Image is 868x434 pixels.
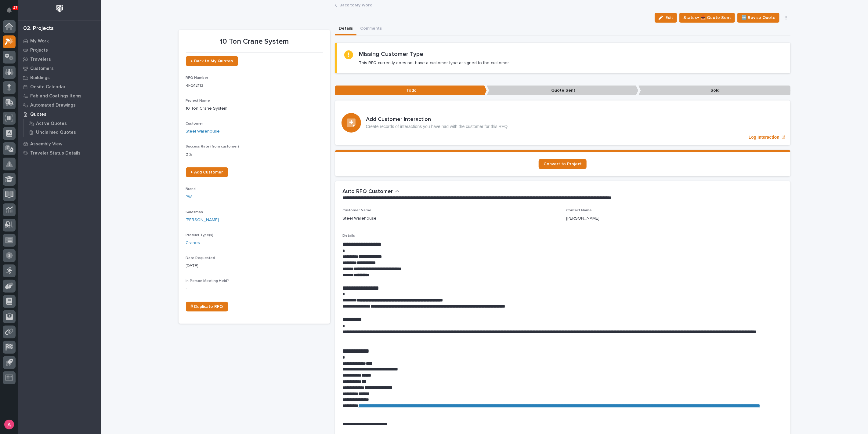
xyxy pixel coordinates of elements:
p: 0 % [186,151,323,158]
a: [PERSON_NAME] [186,217,219,223]
span: RFQ Number [186,76,208,80]
p: This RFQ currently does not have a customer type assigned to the customer [359,60,509,66]
a: Assembly View [18,139,101,148]
a: Traveler Status Details [18,148,101,158]
p: Travelers [30,57,51,62]
span: Project Name [186,99,210,103]
a: Cranes [186,240,200,246]
a: Fab and Coatings Items [18,91,101,100]
span: Customer [186,122,203,126]
button: users-avatar [3,418,16,431]
a: My Work [18,36,101,46]
span: 🆕 Revise Quote [741,14,776,21]
p: Quotes [30,112,46,117]
span: In-Person Meeting Held? [186,279,229,283]
span: Brand [186,187,196,191]
p: Log Interaction [749,135,779,140]
a: Quotes [18,110,101,119]
a: Automated Drawings [18,100,101,110]
button: 🆕 Revise Quote [737,13,779,23]
p: 47 [13,6,17,10]
p: Traveler Status Details [30,151,81,156]
span: Contact Name [566,209,592,212]
span: Product Type(s) [186,233,214,237]
button: Details [335,23,356,35]
button: Auto RFQ Customer [342,188,400,195]
a: Customers [18,64,101,73]
div: Notifications47 [8,7,16,17]
button: Notifications [3,4,16,16]
span: + Add Customer [191,170,223,174]
span: Convert to Project [544,162,582,166]
span: Status→ 📤 Quote Sent [683,14,731,21]
a: Back toMy Work [339,1,372,8]
p: Onsite Calendar [30,84,66,90]
p: Projects [30,48,48,53]
span: Details [342,234,355,238]
p: Sold [638,86,790,96]
p: Fab and Coatings Items [30,93,81,99]
span: Date Requested [186,256,215,260]
p: Buildings [30,75,50,81]
h2: Missing Customer Type [359,50,424,58]
span: Edit [665,15,673,20]
a: PWI [186,194,193,200]
a: + Add Customer [186,167,228,177]
p: Automated Drawings [30,103,76,108]
span: Customer Name [342,209,371,212]
p: 10 Ton Crane System [186,37,323,46]
p: [PERSON_NAME] [566,215,600,222]
a: Unclaimed Quotes [24,128,101,137]
a: Projects [18,46,101,55]
button: Edit [655,13,677,23]
div: 02. Projects [23,25,54,32]
h3: Add Customer Interaction [366,116,508,123]
p: [DATE] [186,263,323,269]
a: ⎘ Duplicate RFQ [186,302,228,312]
p: Todo [335,86,487,96]
p: 10 Ton Crane System [186,105,323,112]
p: Active Quotes [36,121,67,126]
a: Steel Warehouse [186,128,220,135]
p: Quote Sent [487,86,638,96]
span: Salesman [186,210,203,214]
span: ⎘ Duplicate RFQ [191,305,223,309]
a: Buildings [18,73,101,82]
a: Active Quotes [24,119,101,128]
p: - [186,286,323,292]
p: Assembly View [30,141,62,147]
button: Comments [356,23,385,35]
h2: Auto RFQ Customer [342,188,393,195]
p: My Work [30,38,49,44]
a: Onsite Calendar [18,82,101,91]
p: Steel Warehouse [342,215,377,222]
button: Status→ 📤 Quote Sent [679,13,735,23]
a: Travelers [18,55,101,64]
img: Workspace Logo [54,3,65,14]
p: RFQ12113 [186,82,323,89]
span: Success Rate (from customer) [186,145,239,148]
a: Convert to Project [539,159,587,169]
p: Create records of interactions you have had with the customer for this RFQ [366,124,508,129]
a: ← Back to My Quotes [186,56,238,66]
p: Unclaimed Quotes [36,130,76,135]
p: Customers [30,66,54,71]
span: ← Back to My Quotes [191,59,233,63]
a: Log Interaction [335,100,790,145]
